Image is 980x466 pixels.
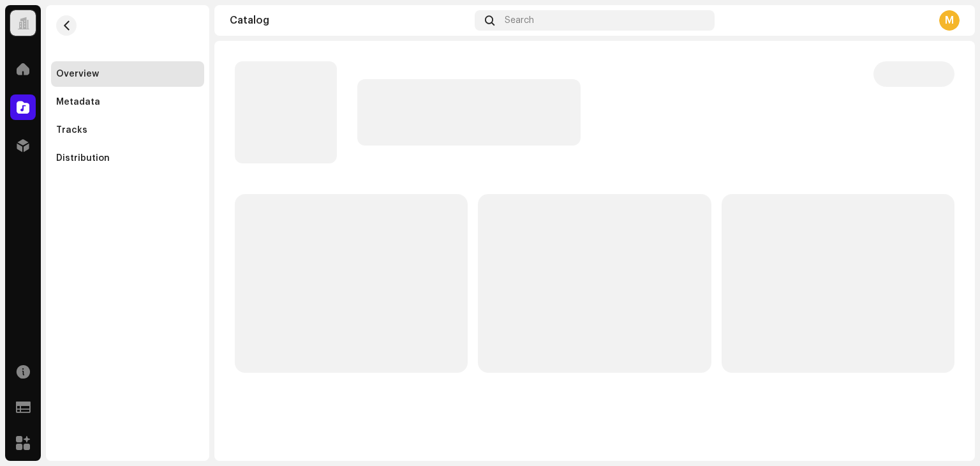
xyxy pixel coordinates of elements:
span: Search [505,15,534,26]
div: M [939,10,960,31]
re-m-nav-item: Metadata [51,89,204,115]
re-m-nav-item: Overview [51,61,204,87]
div: Catalog [230,15,470,26]
div: Metadata [56,97,100,107]
div: Distribution [56,153,110,163]
re-m-nav-item: Distribution [51,146,204,171]
div: Overview [56,69,99,79]
re-m-nav-item: Tracks [51,117,204,143]
div: Tracks [56,125,87,135]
